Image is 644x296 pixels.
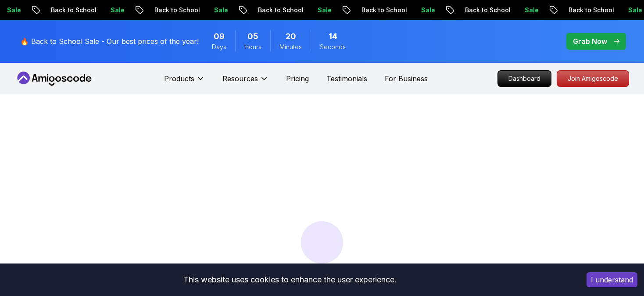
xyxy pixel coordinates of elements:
span: 20 Minutes [286,30,296,43]
button: Products [164,73,205,91]
p: Back to School [562,6,621,14]
a: For Business [385,73,428,84]
span: Minutes [279,43,302,51]
span: 14 Seconds [329,30,337,43]
p: 🔥 Back to School Sale - Our best prices of the year! [20,36,199,47]
p: Products [164,73,194,84]
span: Hours [244,43,261,51]
a: Dashboard [497,70,551,87]
p: Dashboard [498,71,551,87]
p: Resources [222,73,258,84]
p: Sale [207,6,235,14]
div: This website uses cookies to enhance the user experience. [7,270,573,289]
p: Back to School [251,6,311,14]
span: Seconds [320,43,346,51]
button: Resources [222,73,268,91]
span: 9 Days [214,30,225,43]
button: Accept cookies [587,272,637,287]
p: Sale [104,6,132,14]
p: Sale [518,6,546,14]
p: Back to School [458,6,518,14]
p: Sale [414,6,442,14]
a: Pricing [286,73,309,84]
span: 5 Hours [247,30,258,43]
p: Back to School [354,6,414,14]
p: Grab Now [573,36,607,47]
p: Sale [311,6,339,14]
p: Back to School [44,6,104,14]
a: Testimonials [326,73,367,84]
p: Back to School [147,6,207,14]
span: Days [212,43,226,51]
p: Join Amigoscode [557,71,629,87]
a: Join Amigoscode [557,70,629,87]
